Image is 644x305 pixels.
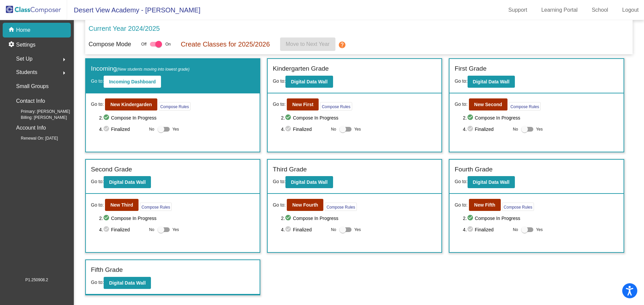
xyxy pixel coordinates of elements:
span: Go to: [91,280,104,285]
mat-icon: check_circle [285,114,293,122]
button: Digital Data Wall [468,176,515,188]
span: Desert View Academy - [PERSON_NAME] [67,5,201,15]
button: Digital Data Wall [285,176,333,188]
b: Incoming Dashboard [109,79,156,84]
p: Home [16,26,31,34]
span: No [149,227,154,233]
span: Primary: [PERSON_NAME] [10,108,70,115]
a: Learning Portal [536,5,583,15]
mat-icon: check_circle [467,125,475,133]
b: Digital Data Wall [473,79,509,84]
span: 4. Finalized [463,125,509,133]
span: 4. Finalized [99,125,146,133]
button: New Fifth [469,199,501,211]
a: School [586,5,613,15]
mat-icon: home [8,26,16,34]
label: First Grade [454,64,486,74]
mat-icon: check_circle [103,214,111,222]
span: Go to: [273,101,285,108]
button: Compose Rules [159,102,191,110]
span: No [513,126,518,132]
button: New Second [469,98,507,110]
button: New Third [105,199,139,211]
label: Fifth Grade [91,265,123,275]
mat-icon: arrow_right [60,69,68,77]
button: Digital Data Wall [104,176,151,188]
span: Billing: [PERSON_NAME] [10,115,67,121]
mat-icon: check_circle [467,214,475,222]
mat-icon: help [338,41,346,49]
span: Students [16,68,37,77]
button: Compose Rules [509,102,541,110]
span: No [331,227,336,233]
span: Renewal On: [DATE] [10,135,58,141]
mat-icon: check_circle [103,114,111,122]
span: Go to: [273,78,285,84]
a: Support [503,5,533,15]
span: Go to: [454,202,467,209]
span: Yes [354,226,361,234]
span: No [149,126,154,132]
button: New First [287,98,319,110]
span: No [331,126,336,132]
mat-icon: settings [8,41,16,49]
b: New Third [110,202,133,208]
span: 2. Compose In Progress [281,114,437,122]
span: On [165,41,171,47]
span: Go to: [454,179,467,184]
mat-icon: check_circle [285,226,293,234]
span: 2. Compose In Progress [463,114,619,122]
mat-icon: check_circle [285,214,293,222]
b: New Kindergarden [110,102,152,107]
span: Yes [354,125,361,133]
p: Create Classes for 2025/2026 [181,39,270,49]
span: 2. Compose In Progress [99,214,255,222]
span: Yes [536,125,543,133]
button: New Kindergarden [105,98,157,110]
label: Second Grade [91,165,132,174]
span: Go to: [273,202,285,209]
button: Move to Next Year [280,37,335,51]
span: (New students moving into lowest grade) [117,67,190,72]
span: No [513,227,518,233]
span: Go to: [454,78,467,84]
p: Account Info [16,123,46,133]
b: New Fifth [474,202,495,208]
mat-icon: check_circle [467,226,475,234]
b: Digital Data Wall [473,179,509,185]
span: Off [141,41,147,47]
span: Go to: [273,179,285,184]
span: 2. Compose In Progress [463,214,619,222]
span: Yes [536,226,543,234]
span: 4. Finalized [281,226,328,234]
span: Go to: [454,101,467,108]
mat-icon: check_circle [103,226,111,234]
button: Digital Data Wall [468,76,515,88]
mat-icon: arrow_right [60,56,68,64]
p: Settings [16,41,36,49]
b: Digital Data Wall [109,179,146,185]
a: Logout [617,5,644,15]
span: 4. Finalized [281,125,328,133]
label: Incoming [91,64,190,74]
label: Third Grade [273,165,307,174]
p: Current Year 2024/2025 [89,23,160,33]
span: Go to: [91,78,104,84]
button: New Fourth [287,199,323,211]
b: Digital Data Wall [291,179,327,185]
mat-icon: check_circle [285,125,293,133]
p: Small Groups [16,82,49,91]
mat-icon: check_circle [467,114,475,122]
span: 4. Finalized [99,226,146,234]
button: Compose Rules [325,203,357,211]
span: Set Up [16,54,33,64]
span: Yes [172,226,179,234]
mat-icon: check_circle [103,125,111,133]
button: Compose Rules [502,203,534,211]
b: Digital Data Wall [109,280,146,286]
span: Go to: [91,179,104,184]
b: New Fourth [292,202,318,208]
p: Contact Info [16,96,45,106]
p: Compose Mode [89,40,131,49]
span: Go to: [91,101,104,108]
